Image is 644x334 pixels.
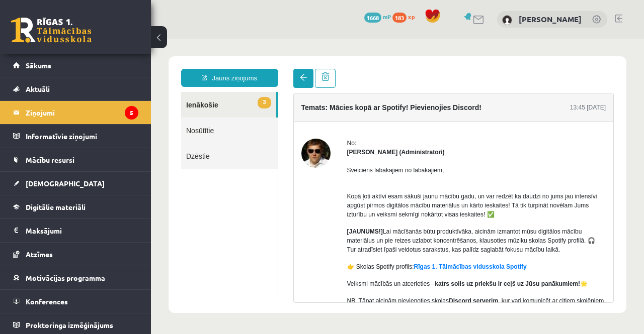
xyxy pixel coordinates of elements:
[364,13,391,21] a: 1668 mP
[13,243,138,266] a: Atzīmes
[519,14,582,24] a: [PERSON_NAME]
[298,259,347,266] strong: Discord serverim
[30,104,127,130] a: Dzēstie
[13,54,138,77] a: Sākums
[150,65,331,73] h4: Temats: Mācies kopā ar Spotify! Pievienojies Discord!
[26,61,51,70] span: Sākums
[364,13,381,23] span: 1668
[196,224,455,233] p: 👉 Skolas Spotify profils:
[107,58,120,70] span: 3
[13,101,138,124] a: Ziņojumi5
[26,219,138,242] legend: Maksājumi
[26,202,86,211] span: Digitālie materiāli
[13,266,138,289] a: Motivācijas programma
[196,258,455,294] p: NB. Tāpat aicinām pievienoties skolas , kur vari komunicēt ar citiem skolēniem, uzdot jautājumus ...
[150,100,180,129] img: Ivo Čapiņš
[419,64,455,73] div: 13:45 [DATE]
[26,320,113,329] span: Proktoringa izmēģinājums
[26,250,53,259] span: Atzīmes
[196,100,455,109] div: No:
[26,297,68,306] span: Konferences
[196,189,232,196] strong: [JAUNUMS!]
[196,144,455,180] p: Kopā ļoti aktīvi esam sākuši jaunu mācību gadu, un var redzēt ka daudzi no jums jau intensīvi apg...
[13,290,138,313] a: Konferences
[196,188,455,215] p: Lai mācīšanās būtu produktīvāka, aicinām izmantot mūsu digitālos mācību materiālus un pie reizes ...
[13,172,138,195] a: [DEMOGRAPHIC_DATA]
[196,127,455,136] p: Sveiciens labākajiem no labākajiem,
[26,125,138,148] legend: Informatīvie ziņojumi
[263,225,376,232] a: Rīgas 1. Tālmācības vidusskola Spotify
[392,13,420,21] a: 183 xp
[13,125,138,148] a: Informatīvie ziņojumi
[26,179,105,188] span: [DEMOGRAPHIC_DATA]
[11,18,92,43] a: Rīgas 1. Tālmācības vidusskola
[26,84,50,93] span: Aktuāli
[26,273,105,282] span: Motivācijas programma
[383,13,391,21] span: mP
[30,79,127,104] a: Nosūtītie
[392,13,407,23] span: 183
[26,101,138,124] legend: Ziņojumi
[125,106,138,120] i: 5
[13,219,138,242] a: Maksājumi
[502,15,512,25] img: Zane Sukse
[26,155,74,164] span: Mācību resursi
[13,195,138,218] a: Digitālie materiāli
[13,77,138,100] a: Aktuāli
[196,110,294,117] strong: [PERSON_NAME] (Administratori)
[30,53,125,79] a: 3Ienākošie
[284,242,429,249] strong: katrs solis uz priekšu ir ceļš uz Jūsu panākumiem!
[408,13,415,21] span: xp
[196,241,455,250] p: Veiksmi mācībās un atcerieties – 🌟
[13,148,138,171] a: Mācību resursi
[30,30,127,48] a: Jauns ziņojums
